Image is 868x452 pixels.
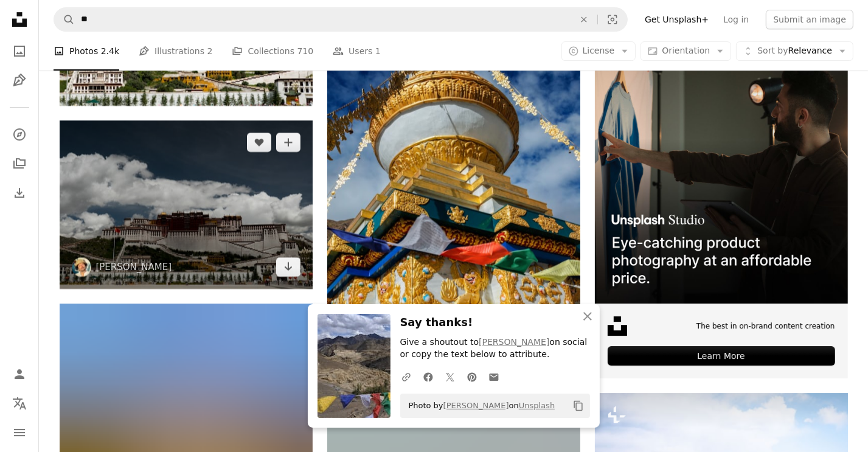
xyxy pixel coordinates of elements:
button: Clear [571,8,597,31]
img: white and brown concrete building under white clouds during daytime [60,120,313,289]
a: Photos [7,39,32,63]
a: [PERSON_NAME] [479,337,549,347]
a: Collections [7,151,32,176]
a: [PERSON_NAME] [96,261,172,273]
span: License [583,46,615,55]
form: Find visuals sitewide [54,7,628,32]
a: Share over email [483,364,505,389]
a: white and brown concrete building under white clouds during daytime [60,199,313,210]
a: Share on Twitter [439,364,461,389]
span: Sort by [757,46,788,55]
button: Submit an image [766,10,853,29]
span: Orientation [662,46,710,55]
button: License [561,41,636,61]
a: The best in on-brand content creationLearn More [595,50,848,378]
span: Photo by on [403,396,555,415]
a: Illustrations [7,68,32,92]
a: Get Unsplash+ [637,10,716,29]
p: Give a shoutout to on social or copy the text below to attribute. [400,336,590,361]
button: Add to Collection [276,133,300,152]
button: Orientation [641,41,731,61]
img: file-1631678316303-ed18b8b5cb9cimage [608,316,627,336]
a: Collections 710 [232,32,313,71]
a: Share on Facebook [417,364,439,389]
h3: Say thanks! [400,314,590,332]
a: Unsplash [519,401,555,410]
a: Illustrations 2 [139,32,212,71]
button: Search Unsplash [54,8,75,31]
img: Go to Raimond Klavins's profile [72,257,91,277]
button: Language [7,391,32,415]
a: Share on Pinterest [461,364,483,389]
span: 710 [297,44,313,58]
a: Users 1 [333,32,381,71]
a: Log in / Sign up [7,362,32,386]
span: 2 [207,44,213,58]
button: Copy to clipboard [568,395,589,416]
div: Learn More [608,346,835,366]
span: Relevance [757,45,832,57]
button: Menu [7,420,32,445]
a: Download History [7,181,32,205]
a: Log in [716,10,756,29]
a: brown mountains under blue s [60,392,313,403]
a: [PERSON_NAME] [443,401,509,410]
button: Visual search [598,8,627,31]
a: Home — Unsplash [7,7,32,34]
button: Sort byRelevance [736,41,853,61]
span: 1 [375,44,381,58]
a: Download [276,257,300,277]
span: The best in on-brand content creation [696,321,835,332]
button: Like [247,133,271,152]
a: Explore [7,122,32,147]
a: Buddhist gompa with prayer flags. Tabo monastry, Tabo, Spiti Valley, Himachal Pradesh, India [327,181,580,192]
img: file-1715714098234-25b8b4e9d8faimage [595,50,848,304]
